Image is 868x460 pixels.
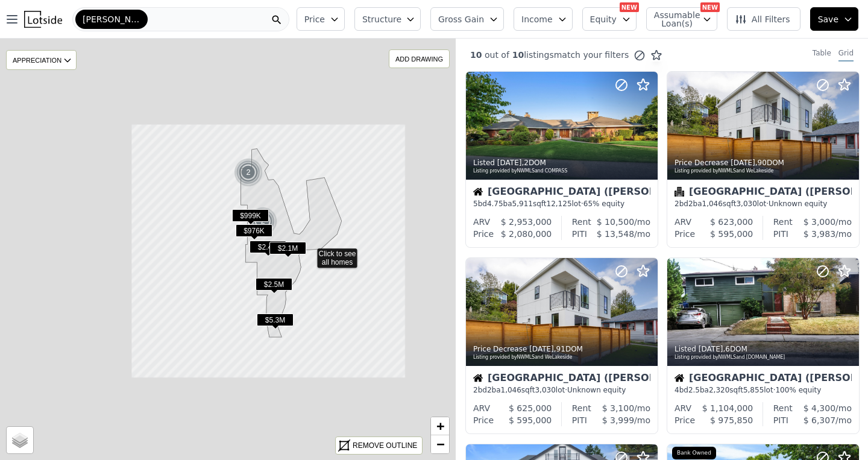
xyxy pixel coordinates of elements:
span: 3,030 [535,386,555,394]
span: $5.3M [257,313,294,326]
div: Table [813,48,831,61]
div: Rent [572,216,591,228]
span: $ 3,000 [804,217,835,227]
button: Equity [582,7,637,31]
span: 12,125 [547,200,572,208]
div: PITI [773,228,788,240]
div: 2 bd 2 ba sqft lot · Unknown equity [473,385,650,395]
span: Price [304,13,325,25]
div: /mo [591,216,650,228]
div: ARV [675,402,691,414]
span: $ 625,000 [509,403,552,413]
div: Listing provided by NWMLS and [DOMAIN_NAME] [675,354,853,361]
button: Price [297,7,345,31]
a: Layers [7,427,33,453]
div: Grid [838,48,854,61]
div: PITI [572,414,587,426]
a: Zoom out [431,435,449,453]
div: ARV [675,216,691,228]
div: Price [675,228,695,240]
span: $ 2,953,000 [501,217,552,227]
div: /mo [788,228,852,240]
img: House [675,373,684,383]
div: [GEOGRAPHIC_DATA] ([PERSON_NAME][GEOGRAPHIC_DATA]) [675,373,852,385]
button: Structure [354,7,421,31]
div: NEW [620,2,639,12]
div: out of listings [456,49,662,61]
span: + [436,418,444,433]
div: /mo [793,216,852,228]
button: Assumable Loan(s) [646,7,717,31]
span: $ 13,548 [597,229,634,239]
div: ARV [473,216,490,228]
span: Assumable Loan(s) [654,11,693,28]
a: Price Decrease [DATE],90DOMListing provided byNWMLSand WeLakesideCondominium[GEOGRAPHIC_DATA] ([P... [667,71,858,248]
a: Listed [DATE],2DOMListing provided byNWMLSand COMPASSHouse[GEOGRAPHIC_DATA] ([PERSON_NAME][GEOGRA... [465,71,657,248]
span: $ 3,999 [602,415,634,425]
span: $ 595,000 [509,415,552,425]
span: $999K [232,209,269,222]
span: $ 4,300 [804,403,835,413]
span: match your filters [554,49,629,61]
div: $2.4M [250,241,286,258]
div: Price [675,414,695,426]
div: Price Decrease , 91 DOM [473,344,652,354]
div: 2 [234,158,263,187]
span: $ 10,500 [597,217,634,227]
span: $ 3,983 [804,229,835,239]
span: Save [818,13,838,25]
time: 2025-08-21 20:24 [699,345,723,353]
div: Listing provided by NWMLS and WeLakeside [675,168,853,175]
div: [GEOGRAPHIC_DATA] ([PERSON_NAME][GEOGRAPHIC_DATA]) [473,187,650,199]
span: $ 2,080,000 [501,229,552,239]
div: REMOVE OUTLINE [353,440,417,451]
span: Equity [590,13,617,25]
span: 1,046 [702,200,723,208]
span: 2,320 [709,386,729,394]
button: All Filters [727,7,800,31]
a: Listed [DATE],6DOMListing provided byNWMLSand [DOMAIN_NAME]House[GEOGRAPHIC_DATA] ([PERSON_NAME][... [667,257,858,434]
div: [GEOGRAPHIC_DATA] ([PERSON_NAME][GEOGRAPHIC_DATA]) [473,373,650,385]
span: $ 623,000 [710,217,753,227]
div: Price [473,228,494,240]
div: PITI [572,228,587,240]
img: g1.png [248,207,278,236]
span: $2.5M [256,278,292,291]
img: Condominium [675,187,684,197]
button: Income [514,7,573,31]
div: Price Decrease , 90 DOM [675,158,853,168]
div: /mo [587,228,650,240]
span: 10 [470,50,482,60]
div: 4 bd 2.5 ba sqft lot · 100% equity [675,385,852,395]
div: Listed , 6 DOM [675,344,853,354]
div: Rent [773,402,793,414]
div: $5.3M [257,313,294,331]
span: $ 3,100 [602,403,634,413]
div: Listing provided by NWMLS and WeLakeside [473,354,652,361]
div: NEW [700,2,720,12]
span: $976K [236,224,272,237]
span: $2.1M [269,242,306,254]
span: [PERSON_NAME][GEOGRAPHIC_DATA] ([GEOGRAPHIC_DATA]) [83,13,140,25]
div: Price [473,414,494,426]
div: /mo [591,402,650,414]
a: Price Decrease [DATE],91DOMListing provided byNWMLSand WeLakesideHouse[GEOGRAPHIC_DATA] ([PERSON_... [465,257,657,434]
span: − [436,436,444,452]
div: 2 bd 2 ba sqft lot · Unknown equity [675,199,852,209]
span: Income [521,13,553,25]
span: $ 975,850 [710,415,753,425]
span: 1,046 [501,386,521,394]
div: [GEOGRAPHIC_DATA] ([PERSON_NAME][GEOGRAPHIC_DATA]) [675,187,852,199]
time: 2025-08-25 22:14 [497,159,522,167]
span: 3,030 [736,200,756,208]
div: $2.5M [256,278,292,295]
div: Bank Owned [672,447,716,460]
span: $2.4M [250,241,286,253]
span: $ 1,104,000 [702,403,753,413]
div: $976K [236,224,272,242]
div: /mo [793,402,852,414]
div: ARV [473,402,490,414]
span: 5,855 [743,386,764,394]
div: APPRECIATION [6,50,77,70]
img: House [473,187,483,197]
